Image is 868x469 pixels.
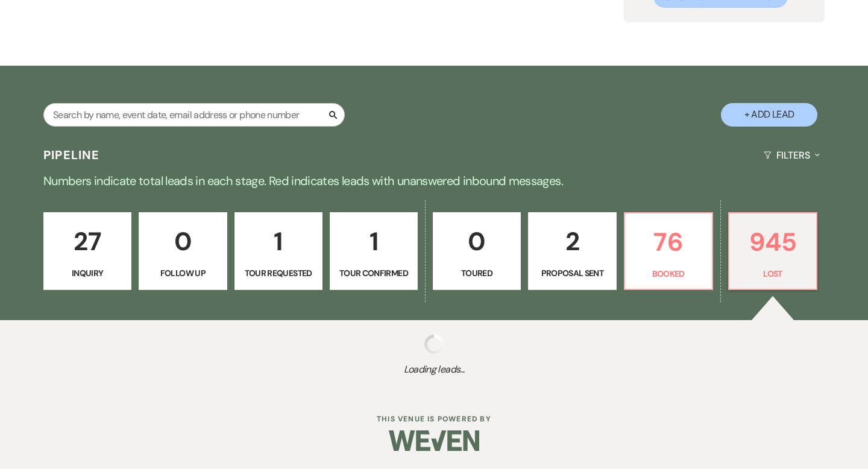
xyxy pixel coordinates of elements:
h3: Pipeline [43,146,100,163]
p: 2 [536,221,608,262]
p: Inquiry [51,266,124,280]
a: 0Follow Up [139,212,227,291]
img: Weven Logo [389,420,479,462]
p: Toured [441,266,513,280]
img: loading spinner [424,335,444,354]
p: 945 [737,222,809,262]
a: 0Toured [433,212,521,291]
p: 1 [242,221,315,262]
p: Booked [632,267,705,280]
span: Loading leads... [43,362,825,377]
button: Filters [759,139,825,171]
input: Search by name, event date, email address or phone number [43,103,345,127]
p: 0 [441,221,513,262]
a: 1Tour Requested [234,212,322,291]
p: Lost [737,267,809,280]
p: Tour Confirmed [338,266,410,280]
p: 27 [51,221,124,262]
p: 0 [146,221,219,262]
p: Follow Up [146,266,219,280]
p: 1 [338,221,410,262]
a: 2Proposal Sent [528,212,616,291]
button: + Add Lead [721,103,817,127]
a: 945Lost [728,212,817,291]
p: 76 [632,222,705,262]
a: 1Tour Confirmed [330,212,418,291]
p: Tour Requested [242,266,315,280]
a: 27Inquiry [43,212,131,291]
p: Proposal Sent [536,266,608,280]
a: 76Booked [624,212,713,291]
